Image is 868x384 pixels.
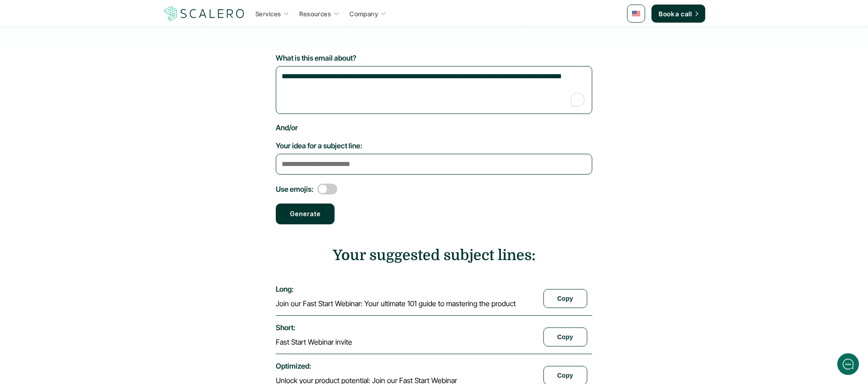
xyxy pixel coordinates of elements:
p: Join our Fast Start Webinar: Your ultimate 101 guide to mastering the product [276,299,516,308]
button: New conversation [14,120,167,138]
label: optimized : [276,361,311,370]
p: Resources [299,9,331,19]
button: Generate [276,204,335,224]
a: Scalero company logo [163,5,246,22]
p: Services [255,9,281,19]
a: Book a call [651,5,705,23]
h2: Let us know if we can help with lifecycle marketing. [14,60,167,104]
span: We run on Gist [75,316,114,322]
button: Copy [543,289,587,308]
h2: Your suggested subject lines: [276,247,592,264]
h1: Hi! Welcome to [GEOGRAPHIC_DATA]. [14,44,167,58]
label: long : [276,284,294,294]
label: And/or [276,123,592,132]
p: Fast Start Webinar invite [276,337,352,346]
textarea: To enrich screen reader interactions, please activate Accessibility in Grammarly extension settings [276,66,592,114]
p: Company [349,9,378,19]
label: What is this email about? [276,53,592,62]
span: New conversation [58,125,108,133]
img: Scalero company logo [163,5,246,22]
label: Your idea for a subject line: [276,141,592,150]
label: short : [276,323,296,332]
iframe: gist-messenger-bubble-iframe [837,353,859,375]
button: Copy [543,327,587,346]
p: Book a call [659,9,692,19]
label: Use emojis: [276,185,314,194]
